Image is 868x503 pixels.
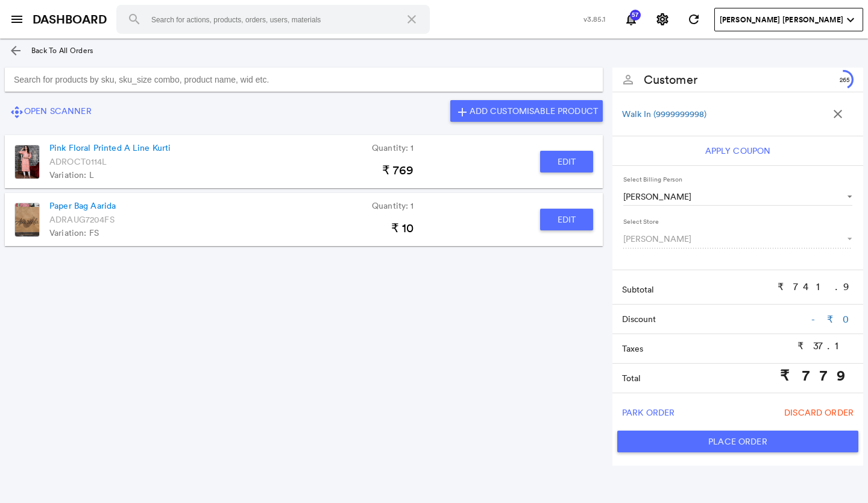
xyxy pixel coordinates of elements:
[540,151,593,172] button: Edit
[372,199,414,212] span: Quantity: 1
[391,221,414,235] span: ₹ 10
[811,313,854,325] a: - ₹ 0
[10,105,24,119] md-icon: control_camera
[540,209,593,230] button: Edit
[10,12,24,27] md-icon: menu
[826,102,850,126] button: close
[617,402,679,423] button: Park Order
[622,372,780,384] p: Total
[4,39,28,63] a: arrow_back
[49,168,94,182] span: Variation: L
[687,12,701,27] md-icon: refresh
[623,191,837,203] span: [PERSON_NAME]
[720,14,843,25] span: [PERSON_NAME] [PERSON_NAME]
[623,233,837,245] span: [PERSON_NAME]
[624,12,638,27] md-icon: notifications
[617,431,858,452] button: Place Order
[622,283,778,296] p: Subtotal
[31,45,93,55] span: Back To All Orders
[831,107,845,121] md-icon: close
[49,155,107,168] span: ADROCT0114L
[8,43,23,58] md-icon: arrow_back
[622,402,675,423] span: Park Order
[583,14,606,24] span: v3.85.1
[5,7,29,31] button: open sidebar
[14,203,40,237] img: Paper Bag Aarida
[779,402,858,423] button: Discard Order
[655,12,670,27] md-icon: settings
[5,68,603,92] input: Search for products by sku, sku_size combo, product name, wid etc.
[404,12,419,27] md-icon: close
[49,141,171,154] a: Pink Floral Printed A Line Kurti
[382,163,414,177] span: ₹ 769
[622,343,797,355] p: Taxes
[5,100,96,122] button: control_cameraOpen Scanner
[622,313,811,325] p: Discount
[14,145,40,179] img: Pink Floral Printed A Line Kurti
[623,230,852,248] md-select: Select Store
[650,7,675,31] button: Settings
[49,199,116,212] a: Paper Bag Aarida
[840,76,850,84] span: 265
[49,226,99,239] span: Variation: FS
[644,71,697,89] span: Customer
[397,5,426,34] button: Clear
[619,7,643,31] button: Notifications
[780,365,854,385] p: ₹ 779
[116,5,430,34] input: Search for actions, products, orders, users, materials
[682,7,706,31] button: Refresh State
[778,280,854,294] p: ₹ 741.9
[455,105,470,119] md-icon: add
[612,136,863,165] div: Select a customer before checking for coupons
[811,307,854,331] button: - ₹ 0
[714,8,863,31] button: User
[700,140,776,162] button: Apply Coupon
[33,11,107,28] a: DASHBOARD
[120,5,149,34] button: Search
[49,213,115,226] span: ADRAUG7204FS
[623,188,852,206] md-select: Select Billing Person
[616,68,640,92] button: person_outline
[629,12,641,18] span: 57
[843,13,858,27] md-icon: expand_more
[372,141,414,154] span: Quantity: 1
[127,12,142,27] md-icon: search
[450,100,603,122] button: addAdd Customisable Product
[622,108,706,120] a: Walk In (9999999998)
[797,339,854,353] p: ₹ 37.1
[621,72,635,87] md-icon: person_outline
